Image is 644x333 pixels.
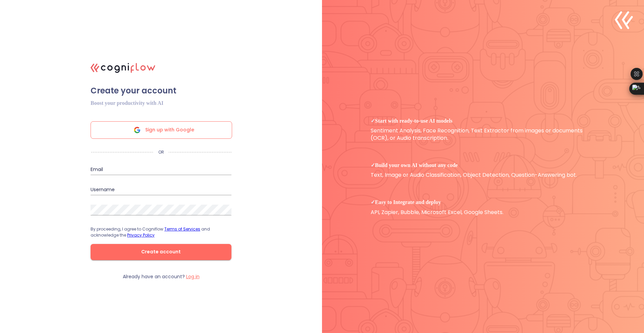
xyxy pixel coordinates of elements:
p: By proceeding, I agree to Cogniflow and acknowledge the [91,226,231,238]
a: Terms of Services [164,226,200,232]
p: API, Zapier, Bubble, Microsoft Excel, Google Sheets. [371,199,595,216]
span: Sign up with Google [145,122,194,138]
b: ✓ [371,199,375,205]
p: OR [154,150,169,155]
p: Already have an account? [123,274,200,280]
span: Create your account [91,86,231,96]
span: Easy to Integrate and deploy [371,199,595,206]
span: Create account [101,248,221,256]
button: Create account [91,244,231,260]
div: Sign up with Google [91,121,232,139]
span: Build your own AI without any code [371,162,595,169]
p: Text, Image or Audio Classification, Object Detection, Question-Answering bot. [371,162,595,179]
label: Log in [186,273,200,280]
b: ✓ [371,118,375,124]
span: Start with ready-to-use AI models [371,117,595,124]
p: Sentiment Analysis, Face Recognition, Text Extractor from images or documents (OCR), or Audio tra... [371,117,595,141]
b: ✓ [371,162,375,168]
a: Privacy Policy [127,232,155,238]
span: Boost your productivity with AI [91,99,163,107]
